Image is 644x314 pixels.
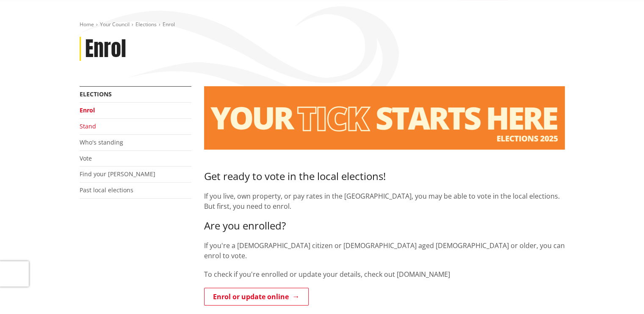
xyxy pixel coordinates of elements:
[204,86,565,150] img: Elections - Website banners
[80,170,155,178] a: Find your [PERSON_NAME]
[80,21,94,28] a: Home
[204,269,565,279] p: To check if you're enrolled or update your details, check out [DOMAIN_NAME]
[204,288,309,306] a: Enrol or update online
[100,21,130,28] a: Your Council
[135,21,157,28] a: Elections
[80,122,96,130] a: Stand
[85,37,126,61] h1: Enrol
[80,21,565,28] nav: breadcrumb
[204,191,565,211] p: If you live, own property, or pay rates in the [GEOGRAPHIC_DATA], you may be able to vote in the ...
[204,220,565,232] h3: Are you enrolled?
[80,186,133,194] a: Past local elections
[80,90,112,98] a: Elections
[204,170,565,183] h3: Get ready to vote in the local elections!
[80,106,95,114] a: Enrol
[605,279,636,309] iframe: Messenger Launcher
[163,21,175,28] span: Enrol
[80,138,123,146] a: Who's standing
[204,240,565,261] p: If you're a [DEMOGRAPHIC_DATA] citizen or [DEMOGRAPHIC_DATA] aged [DEMOGRAPHIC_DATA] or older, yo...
[80,154,92,162] a: Vote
